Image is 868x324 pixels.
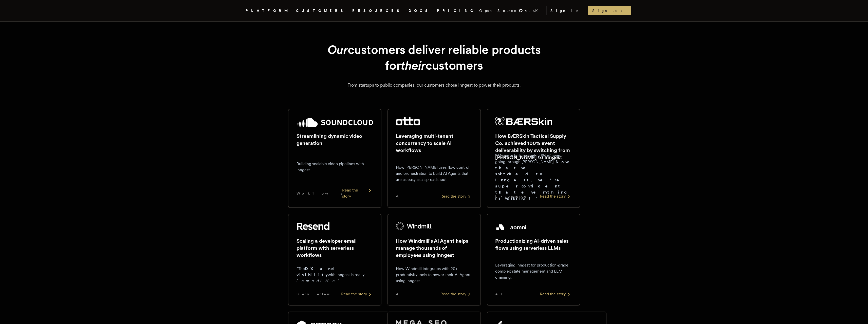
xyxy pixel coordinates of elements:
span: → [619,8,627,13]
a: CUSTOMERS [296,8,346,14]
a: Sign In [546,6,584,15]
strong: DX and visibility [297,266,338,277]
span: AI [396,194,407,199]
a: BÆRSkin Tactical Supply Co. logoHow BÆRSkin Tactical Supply Co. achieved 100% event deliverabilit... [487,109,580,208]
h2: Productionizing AI-driven sales flows using serverless LLMs [495,237,572,252]
span: AI [495,292,506,297]
a: Resend logoScaling a developer email platform with serverless workflows"TheDX and visibilitywith ... [288,214,381,306]
h2: Scaling a developer email platform with serverless workflows [297,237,373,259]
a: SoundCloud logoStreamlining dynamic video generationBuilding scalable video pipelines with Innges... [288,109,381,208]
img: Resend [297,222,329,230]
img: Aomni [495,222,527,232]
button: PLATFORM [246,8,290,14]
p: "The with Inngest is really ." [297,266,373,284]
p: Building scalable video pipelines with Inngest. [297,161,373,173]
div: Read the story [540,291,572,297]
em: their [401,58,426,73]
em: incredible [297,278,337,283]
a: Aomni logoProductionizing AI-driven sales flows using serverless LLMsLeveraging Inngest for produ... [487,214,580,306]
img: SoundCloud [297,117,373,127]
a: PRICING [437,8,476,14]
span: Serverless [297,292,329,297]
div: Read the story [440,291,472,297]
span: 4.3 K [525,8,541,13]
p: Leveraging Inngest for production-grade complex state management and LLM chaining. [495,262,572,280]
img: Otto [396,117,420,125]
h2: Streamlining dynamic video generation [297,132,373,147]
div: Read the story [341,291,373,297]
a: Windmill logoHow Windmill's AI Agent helps manage thousands of employees using InngestHow Windmil... [387,214,481,306]
button: RESOURCES [352,8,402,14]
a: DOCS [409,8,431,14]
a: Otto logoLeveraging multi-tenant concurrency to scale AI workflowsHow [PERSON_NAME] uses flow con... [387,109,481,208]
h2: How Windmill's AI Agent helps manage thousands of employees using Inngest [396,237,472,259]
span: Workflows [297,191,342,196]
span: E-commerce [495,194,527,199]
a: Sign up [588,6,631,15]
h1: customers deliver reliable products for customers [300,42,568,73]
p: From startups to public companies, our customers chose Inngest to power their products. [252,82,617,89]
span: Open Source [479,8,517,13]
div: Read the story [440,193,472,199]
h2: Leveraging multi-tenant concurrency to scale AI workflows [396,132,472,154]
h2: How BÆRSkin Tactical Supply Co. achieved 100% event deliverability by switching from [PERSON_NAME... [495,132,572,161]
em: Our [327,42,348,57]
div: Read the story [540,193,572,199]
div: Read the story [342,187,373,199]
img: Windmill [396,222,432,230]
img: BÆRSkin Tactical Supply Co. [495,117,552,125]
p: "We were losing roughly 6% of events going through [PERSON_NAME]. ." [495,153,572,201]
span: AI [396,292,407,297]
p: How [PERSON_NAME] uses flow control and orchestration to build AI Agents that are as easy as a sp... [396,164,472,183]
p: How Windmill integrates with 20+ productivity tools to power their AI Agent using Inngest. [396,266,472,284]
strong: Now that we switched to Inngest, we're super confident that everything is working! [495,159,571,201]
